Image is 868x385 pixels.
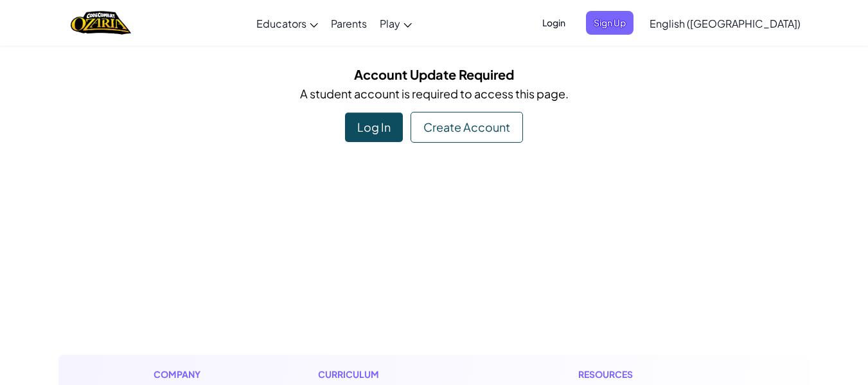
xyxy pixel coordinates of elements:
div: Create Account [411,112,523,143]
span: Educators [256,17,306,30]
p: A student account is required to access this page. [68,84,801,103]
h1: Resources [578,368,715,381]
span: Play [380,17,400,30]
span: English ([GEOGRAPHIC_DATA]) [650,17,801,30]
a: Play [373,6,418,40]
img: Home [71,10,130,36]
a: Ozaria by CodeCombat logo [71,10,130,36]
h5: Account Update Required [68,64,801,84]
h1: Company [154,368,213,381]
a: Parents [324,6,373,40]
a: English ([GEOGRAPHIC_DATA]) [643,6,807,40]
button: Sign Up [586,11,633,35]
div: Log In [345,112,403,142]
button: Login [535,11,573,35]
h1: Curriculum [318,368,474,381]
a: Educators [250,6,324,40]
